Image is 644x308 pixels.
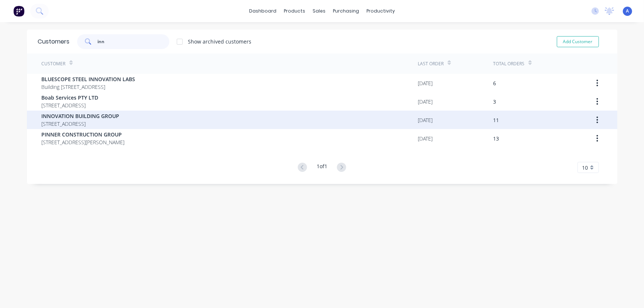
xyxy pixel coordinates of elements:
[418,98,433,105] div: [DATE]
[309,6,329,17] div: sales
[42,131,125,138] span: PINNER CONSTRUCTION GROUP
[13,6,24,17] img: Factory
[42,120,120,128] span: [STREET_ADDRESS]
[493,135,499,142] div: 13
[42,83,135,91] span: Building [STREET_ADDRESS]
[280,6,309,17] div: products
[188,38,252,45] div: Show archived customers
[493,116,499,124] div: 11
[42,94,99,101] span: Boab Services PTY LTD
[42,101,99,109] span: [STREET_ADDRESS]
[42,60,66,67] div: Customer
[493,60,525,67] div: Total Orders
[418,116,433,124] div: [DATE]
[626,8,629,14] span: A
[97,34,169,49] input: Search customers...
[363,6,399,17] div: productivity
[42,112,120,120] span: INNOVATION BUILDING GROUP
[245,6,280,17] a: dashboard
[418,135,433,142] div: [DATE]
[42,138,125,146] span: [STREET_ADDRESS][PERSON_NAME]
[418,60,444,67] div: Last Order
[582,164,588,172] span: 10
[418,79,433,87] div: [DATE]
[493,79,496,87] div: 6
[42,75,135,83] span: BLUESCOPE STEEL INNOVATION LABS
[557,36,599,47] button: Add Customer
[38,37,70,46] div: Customers
[493,98,496,105] div: 3
[329,6,363,17] div: purchasing
[317,162,327,173] div: 1 of 1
